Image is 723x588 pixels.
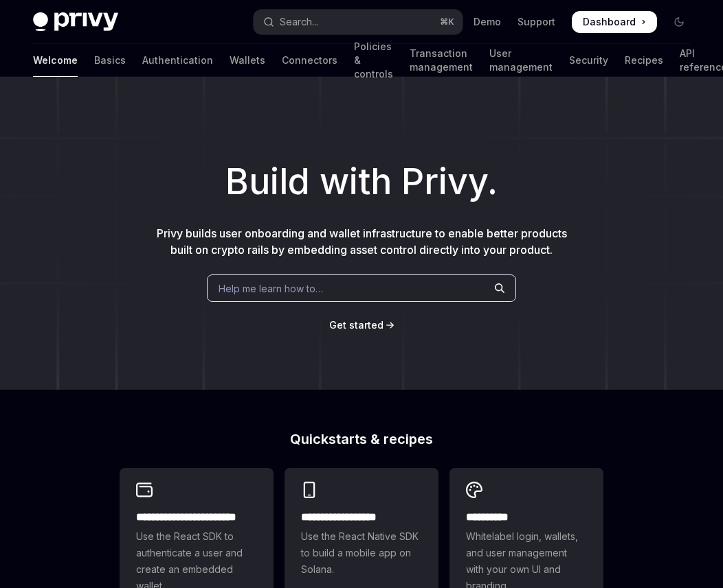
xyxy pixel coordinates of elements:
span: Get started [329,319,383,331]
a: Connectors [282,44,337,77]
a: Recipes [625,44,663,77]
a: Policies & controls [354,44,393,77]
div: Search... [280,14,318,30]
span: Dashboard [583,15,636,29]
span: Use the React Native SDK to build a mobile app on Solana. [301,528,422,578]
a: Basics [94,44,126,77]
a: User management [489,44,553,77]
a: Wallets [230,44,265,77]
a: Support [518,15,555,29]
button: Open search [254,10,463,34]
a: Welcome [33,44,78,77]
h2: Quickstarts & recipes [120,432,603,446]
button: Toggle dark mode [668,11,690,33]
span: ⌘ K [440,16,454,27]
span: Help me learn how to… [219,281,323,296]
a: Get started [329,318,383,332]
a: Security [569,44,608,77]
h1: Build with Privy. [22,155,701,209]
span: Privy builds user onboarding and wallet infrastructure to enable better products built on crypto ... [157,226,567,257]
a: Demo [474,15,501,29]
a: Transaction management [410,44,473,77]
a: Authentication [142,44,213,77]
a: Dashboard [572,11,657,33]
img: dark logo [33,12,118,32]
